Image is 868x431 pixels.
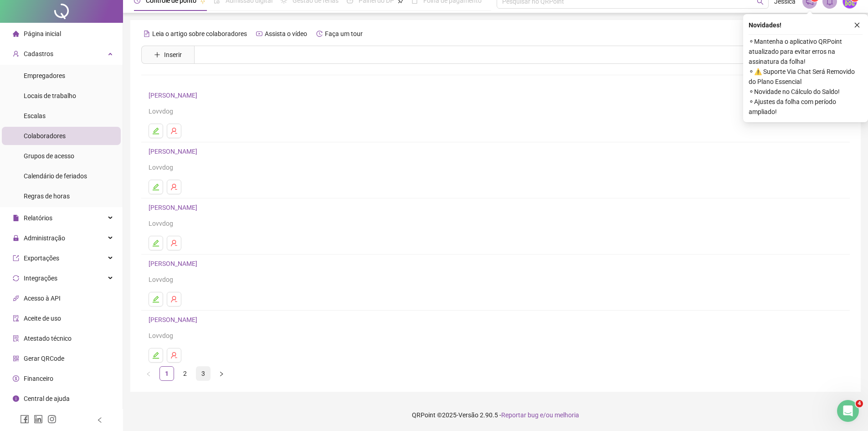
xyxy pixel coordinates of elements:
span: linkedin [34,415,43,424]
li: Página anterior [141,366,156,381]
button: left [141,366,156,381]
span: Inserir [164,50,182,60]
span: Administração [24,234,65,242]
a: [PERSON_NAME] [149,204,200,211]
span: Financeiro [24,375,53,382]
li: Próxima página [214,366,229,381]
span: user-delete [170,352,178,359]
span: Locais de trabalho [24,92,76,99]
span: sync [13,275,19,281]
span: ⚬ Ajustes da folha com período ampliado! [749,97,863,117]
span: user-delete [170,127,178,135]
span: Faça um tour [325,30,363,37]
span: Calendário de feriados [24,172,87,180]
a: 3 [196,367,210,380]
span: edit [152,183,159,191]
span: left [146,371,151,377]
span: Regras de horas [24,192,70,200]
a: [PERSON_NAME] [149,260,200,267]
footer: QRPoint © 2025 - 2.90.5 - [123,399,868,431]
iframe: Intercom live chat [837,400,859,422]
span: user-delete [170,296,178,303]
span: Novidades ! [749,20,781,30]
span: close [854,22,860,28]
span: edit [152,352,159,359]
span: Versão [458,411,478,419]
span: audit [13,315,19,322]
span: Grupos de acesso [24,152,74,160]
li: 3 [196,366,211,381]
div: Lovvdog [149,331,842,341]
span: api [13,295,19,301]
span: plus [154,52,160,58]
span: Relatórios [24,214,52,222]
span: Página inicial [24,30,61,37]
span: Exportações [24,254,59,262]
span: lock [13,235,19,241]
span: history [316,31,323,37]
span: instagram [47,415,56,424]
span: Acesso à API [24,295,61,302]
span: Gerar QRCode [24,355,64,362]
span: dollar [13,375,19,382]
span: file [13,215,19,221]
li: 1 [159,366,174,381]
span: left [97,417,103,423]
span: Reportar bug e/ou melhoria [501,411,579,419]
span: Atestado técnico [24,335,72,342]
span: home [13,31,19,37]
div: Lovvdog [149,162,842,172]
span: ⚬ Novidade no Cálculo do Saldo! [749,87,863,97]
li: 2 [178,366,192,381]
span: Empregadores [24,72,65,79]
span: file-text [144,31,150,37]
span: ⚬ Mantenha o aplicativo QRPoint atualizado para evitar erros na assinatura da folha! [749,36,863,67]
div: Lovvdog [149,218,842,228]
span: export [13,255,19,261]
span: user-add [13,51,19,57]
span: info-circle [13,395,19,402]
span: Aceite de uso [24,315,61,322]
span: Leia o artigo sobre colaboradores [152,30,247,37]
a: [PERSON_NAME] [149,316,200,323]
a: 2 [178,367,192,380]
span: right [219,371,224,377]
button: right [214,366,229,381]
div: Lovvdog [149,106,842,116]
a: [PERSON_NAME] [149,92,200,99]
a: [PERSON_NAME] [149,148,200,155]
span: user-delete [170,183,178,191]
span: edit [152,127,159,135]
span: Assista o vídeo [265,30,307,37]
span: Integrações [24,275,57,282]
button: Inserir [147,47,189,62]
span: Central de ajuda [24,395,70,402]
span: Escalas [24,112,46,119]
span: youtube [256,31,262,37]
span: qrcode [13,355,19,362]
span: facebook [20,415,29,424]
a: 1 [160,367,174,380]
span: solution [13,335,19,342]
span: Cadastros [24,50,53,57]
div: Lovvdog [149,275,842,285]
span: edit [152,296,159,303]
span: 4 [856,400,863,407]
span: Colaboradores [24,132,66,140]
span: edit [152,239,159,247]
span: user-delete [170,239,178,247]
span: ⚬ ⚠️ Suporte Via Chat Será Removido do Plano Essencial [749,67,863,87]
